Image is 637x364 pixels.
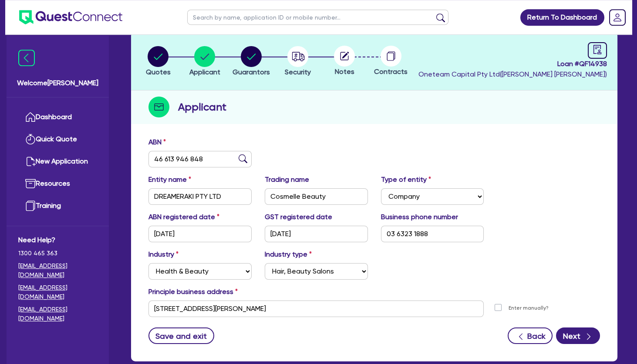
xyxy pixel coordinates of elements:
img: abn-lookup icon [239,154,247,163]
img: quick-quote [25,134,36,144]
button: Next [556,327,600,344]
label: ABN registered date [148,212,219,222]
button: Security [284,46,311,78]
label: Entity name [148,174,191,185]
img: quest-connect-logo-blue [19,10,122,24]
input: DD / MM / YYYY [148,226,252,242]
label: Trading name [265,174,309,185]
span: Loan # QF14938 [418,59,607,69]
h2: Applicant [178,99,226,115]
button: Applicant [189,46,221,78]
label: Industry [148,249,179,260]
label: Type of entity [381,174,431,185]
span: Quotes [146,68,171,76]
span: Welcome [PERSON_NAME] [17,78,98,88]
a: [EMAIL_ADDRESS][DOMAIN_NAME] [18,305,97,323]
button: Back [508,327,553,344]
button: Quotes [145,46,171,78]
span: audit [593,45,602,54]
span: Guarantors [233,68,270,76]
label: Business phone number [381,212,458,222]
a: Resources [18,173,97,195]
span: Applicant [189,68,220,76]
label: GST registered date [265,212,332,222]
a: Return To Dashboard [520,9,604,26]
img: resources [25,178,36,189]
img: icon-menu-close [18,50,35,66]
span: Oneteam Capital Pty Ltd ( [PERSON_NAME] [PERSON_NAME] ) [418,70,607,78]
input: DD / MM / YYYY [265,226,368,242]
span: Contracts [374,67,408,76]
button: Guarantors [232,46,270,78]
button: Save and exit [148,327,214,344]
a: [EMAIL_ADDRESS][DOMAIN_NAME] [18,261,97,280]
a: New Application [18,150,97,173]
span: Security [285,68,311,76]
span: Need Help? [18,235,97,245]
input: Search by name, application ID or mobile number... [187,10,448,25]
label: ABN [148,137,166,147]
label: Industry type [265,249,312,260]
span: Notes [335,67,354,76]
a: audit [588,42,607,59]
a: Quick Quote [18,128,97,150]
img: step-icon [148,97,169,117]
img: training [25,200,36,211]
a: Dropdown toggle [606,6,629,29]
label: Principle business address [148,287,238,297]
label: Enter manually? [509,304,549,312]
a: Dashboard [18,106,97,128]
a: Training [18,195,97,217]
img: new-application [25,156,36,167]
span: 1300 465 363 [18,249,97,258]
a: [EMAIL_ADDRESS][DOMAIN_NAME] [18,283,97,301]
